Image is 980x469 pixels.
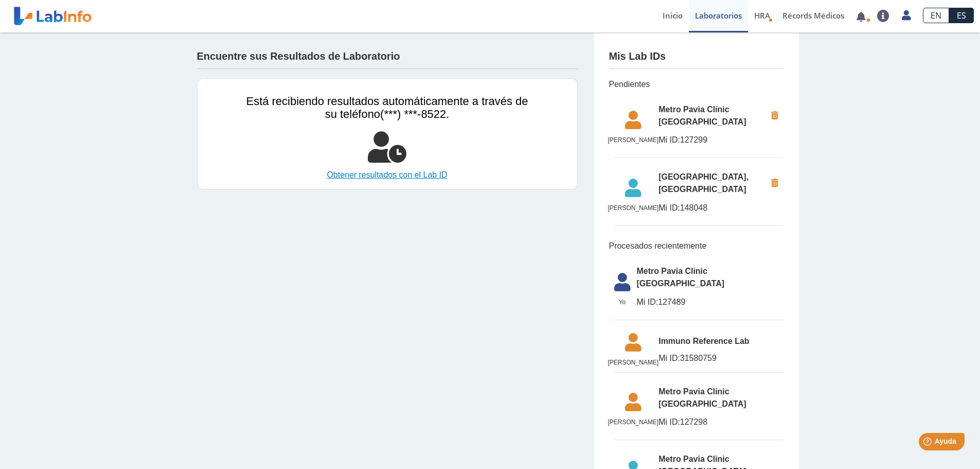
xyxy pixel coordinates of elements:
[246,95,528,120] span: Está recibiendo resultados automáticamente a través de su teléfono
[608,298,637,307] span: Yo
[246,169,528,181] a: Obtener resultados con el Lab ID
[609,50,666,63] h4: Mis Lab IDs
[608,135,659,145] span: [PERSON_NAME]
[888,429,969,458] iframe: Help widget launcher
[609,240,783,252] span: Procesados recientemente
[923,8,949,23] a: EN
[608,358,659,367] span: [PERSON_NAME]
[658,352,783,364] span: 31580759
[637,298,658,306] span: Mi ID:
[658,103,765,128] span: Metro Pavia Clinic [GEOGRAPHIC_DATA]
[197,50,400,63] h4: Encuentre sus Resultados de Laboratorio
[608,203,659,213] span: [PERSON_NAME]
[949,8,974,23] a: ES
[658,418,680,426] span: Mi ID:
[658,134,765,146] span: 127299
[658,335,783,348] span: Immuno Reference Lab
[658,354,680,362] span: Mi ID:
[658,171,765,196] span: [GEOGRAPHIC_DATA], [GEOGRAPHIC_DATA]
[658,203,680,212] span: Mi ID:
[637,265,783,290] span: Metro Pavia Clinic [GEOGRAPHIC_DATA]
[637,296,783,308] span: 127489
[754,10,770,21] span: HRA
[658,135,680,144] span: Mi ID:
[658,386,783,410] span: Metro Pavia Clinic [GEOGRAPHIC_DATA]
[608,418,659,427] span: [PERSON_NAME]
[658,202,765,214] span: 148048
[609,78,783,91] span: Pendientes
[658,416,783,428] span: 127298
